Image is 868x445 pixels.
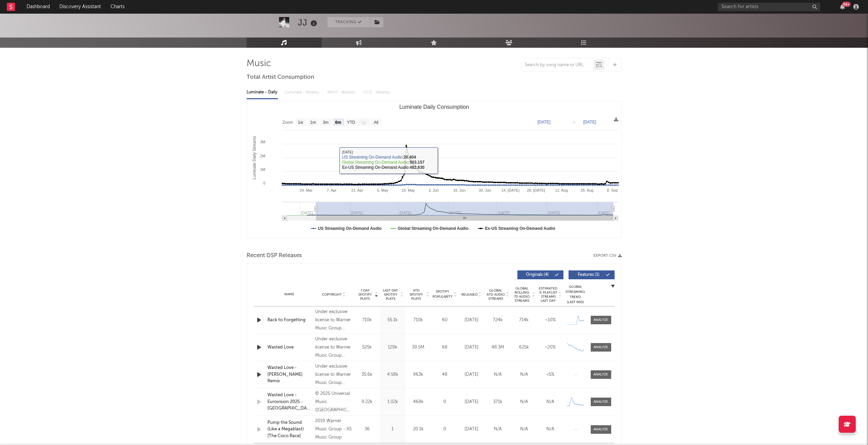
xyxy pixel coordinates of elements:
[298,17,319,28] div: JJ
[327,188,337,192] text: 7. Apr
[247,101,621,238] svg: Luminate Daily Consumption
[247,73,314,81] span: Total Artist Consumption
[513,426,535,433] div: N/A
[356,371,378,378] div: 35.6k
[260,140,265,144] text: 3M
[718,3,820,11] input: Search for artists
[583,120,596,124] text: [DATE]
[433,399,457,405] div: 0
[252,136,256,179] text: Luminate Daily Streams
[347,120,355,125] text: YTD
[521,62,593,68] input: Search by song name or URL
[479,188,491,192] text: 30. Jun
[377,188,388,192] text: 5. May
[407,371,429,378] div: 963k
[486,288,505,301] span: Global ATD Audio Streams
[373,120,378,125] text: All
[460,344,483,351] div: [DATE]
[335,120,341,125] text: 6m
[267,317,312,324] a: Back to Forgetting
[267,344,312,351] a: Wasted Love
[407,399,429,405] div: 468k
[327,17,370,27] button: Tracking
[433,317,457,324] div: 60
[513,344,535,351] div: 625k
[351,188,363,192] text: 21. Apr
[539,317,562,324] div: ~ 10 %
[267,392,312,412] div: Wasted Love - Eurovision 2025 - [GEOGRAPHIC_DATA] / [GEOGRAPHIC_DATA]
[539,426,562,433] div: N/A
[310,120,316,125] text: 1m
[428,188,439,192] text: 2. Jun
[522,273,553,277] span: Originals ( 4 )
[486,317,509,324] div: 724k
[513,371,535,378] div: N/A
[486,426,509,433] div: N/A
[260,154,265,158] text: 2M
[315,390,352,414] div: © 2025 Universal Music ([GEOGRAPHIC_DATA]) A/S
[486,344,509,351] div: 48.3M
[460,426,483,433] div: [DATE]
[538,120,550,124] text: [DATE]
[399,104,469,110] text: Luminate Daily Consumption
[573,273,604,277] span: Features ( 1 )
[460,317,483,324] div: [DATE]
[247,252,302,260] span: Recent DSP Releases
[527,188,545,192] text: 28. [DATE]
[282,120,293,125] text: Zoom
[501,188,519,192] text: 14. [DATE]
[382,317,404,324] div: 55.1k
[513,399,535,405] div: N/A
[460,371,483,378] div: [DATE]
[382,344,404,351] div: 129k
[356,344,378,351] div: 525k
[539,286,558,303] span: Estimated % Playlist Streams Last Day
[569,270,615,279] button: Features(1)
[382,399,404,405] div: 1.02k
[461,293,477,297] span: Released
[453,188,465,192] text: 16. Jun
[407,426,429,433] div: 20.1k
[842,2,851,7] div: 99 +
[565,284,586,305] div: Global Streaming Trend (Last 60D)
[267,419,312,440] a: Pump the Sound (Like a Megablast) [The Coco Race]
[460,399,483,405] div: [DATE]
[318,226,382,231] text: US Streaming On-Demand Audio
[539,371,562,378] div: <5%
[407,317,429,324] div: 710k
[486,399,509,405] div: 371k
[432,289,453,299] span: Spotify Popularity
[322,293,342,297] span: Copyright
[315,362,352,387] div: Under exclusive license to Warner Music Group Germany Holding GmbH, © 2025 Manifester Music
[267,292,312,297] div: Name
[315,417,352,442] div: 2019 Warner Music Group - X5 Music Group
[517,270,563,279] button: Originals(4)
[356,399,378,405] div: 9.22k
[382,426,404,433] div: 1
[299,188,312,192] text: 24. Mar
[382,371,404,378] div: 4.58k
[267,365,312,385] a: Wasted Love - [PERSON_NAME] Remix
[433,371,457,378] div: 48
[361,120,366,125] text: 1y
[407,344,429,351] div: 39.5M
[356,288,374,301] span: 7 Day Spotify Plays
[298,120,303,125] text: 1w
[539,344,562,351] div: ~ 20 %
[539,399,562,405] div: N/A
[315,335,352,360] div: Under exclusive license to Warner Music Group Germany Holding GmbH, © 2025 Manifester Music
[593,254,622,258] button: Export CSV
[263,181,265,185] text: 0
[397,226,468,231] text: Global Streaming On-Demand Audio
[555,188,568,192] text: 11. Aug
[607,188,618,192] text: 8. Sep
[486,371,509,378] div: N/A
[356,317,378,324] div: 710k
[580,188,593,192] text: 25. Aug
[485,226,555,231] text: Ex-US Streaming On-Demand Audio
[572,120,576,124] text: →
[433,426,457,433] div: 0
